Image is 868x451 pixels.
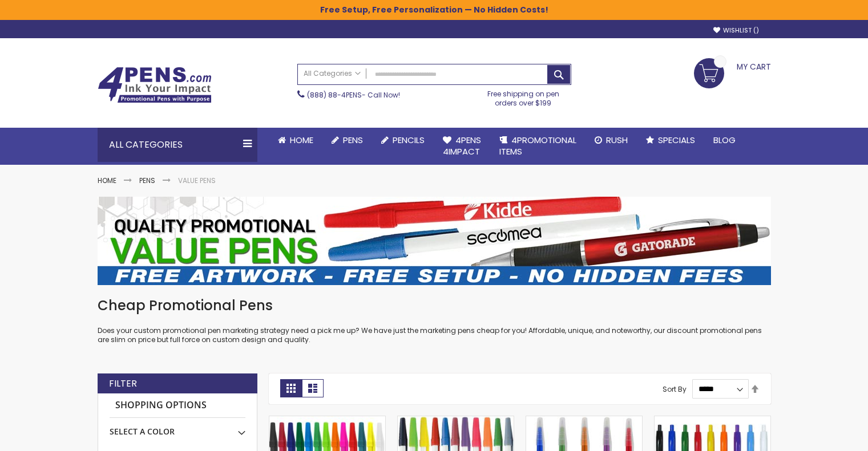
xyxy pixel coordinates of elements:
span: Specials [658,134,695,146]
strong: Value Pens [178,176,216,185]
span: All Categories [304,69,361,78]
div: Select A Color [110,418,245,437]
a: Belfast B Value Stick Pen [269,416,385,425]
a: 4Pens4impact [434,128,490,165]
div: Free shipping on pen orders over $199 [475,85,571,108]
a: Pencils [372,128,434,153]
span: 4Pens 4impact [443,134,481,157]
a: Pens [322,128,372,153]
a: Blog [704,128,745,153]
strong: Grid [280,379,302,397]
a: Belfast Translucent Value Stick Pen [526,416,642,425]
strong: Shopping Options [110,393,245,418]
a: Custom Cambria Plastic Retractable Ballpoint Pen - Monochromatic Body Color [655,416,770,425]
label: Sort By [663,384,687,393]
img: Value Pens [98,197,771,285]
div: Does your custom promotional pen marketing strategy need a pick me up? We have just the marketing... [98,296,771,345]
strong: Filter [109,377,137,390]
span: Blog [713,134,736,146]
a: Wishlist [713,26,759,35]
a: Belfast Value Stick Pen [398,416,514,425]
span: Pens [343,134,363,146]
a: Rush [586,128,637,153]
span: Pencils [393,134,425,146]
div: All Categories [98,128,257,162]
a: Specials [637,128,704,153]
a: (888) 88-4PENS [307,90,362,100]
span: 4PROMOTIONAL ITEMS [499,134,576,157]
h1: Cheap Promotional Pens [98,296,771,315]
a: Home [98,176,116,185]
a: Pens [139,176,155,185]
span: Rush [606,134,628,146]
img: 4Pens Custom Pens and Promotional Products [98,67,212,103]
a: Home [269,128,322,153]
span: - Call Now! [307,90,400,100]
a: 4PROMOTIONALITEMS [490,128,586,165]
span: Home [290,134,313,146]
a: All Categories [298,64,366,83]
